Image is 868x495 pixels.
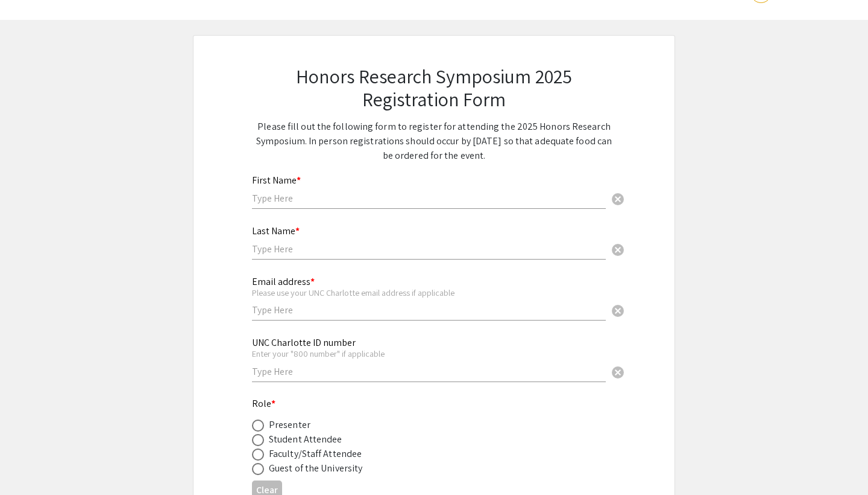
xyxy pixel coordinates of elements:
[252,365,606,378] input: Type Here
[269,461,362,476] div: Guest of the University
[611,243,625,257] span: cancel
[606,187,630,211] button: Clear
[252,287,606,298] div: Please use your UNC Charlotte email address if applicable
[9,441,51,486] iframe: Chat
[606,237,630,261] button: Clear
[252,336,356,349] mat-label: UNC Charlotte ID number
[252,225,300,237] mat-label: Last Name
[611,365,625,380] span: cancel
[252,304,606,316] input: Type Here
[252,174,301,187] mat-label: First Name
[252,348,606,359] div: Enter your "800 number" if applicable
[611,304,625,318] span: cancel
[269,418,310,432] div: Presenter
[252,65,616,111] h2: Honors Research Symposium 2025 Registration Form
[269,432,342,447] div: Student Attendee
[252,243,606,255] input: Type Here
[252,192,606,205] input: Type Here
[606,298,630,322] button: Clear
[269,447,362,461] div: Faculty/Staff Attendee
[252,275,315,288] mat-label: Email address
[611,192,625,206] span: cancel
[252,397,276,410] mat-label: Role
[252,120,616,163] p: Please fill out the following form to register for attending the 2025 Honors Research Symposium. ...
[606,359,630,383] button: Clear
